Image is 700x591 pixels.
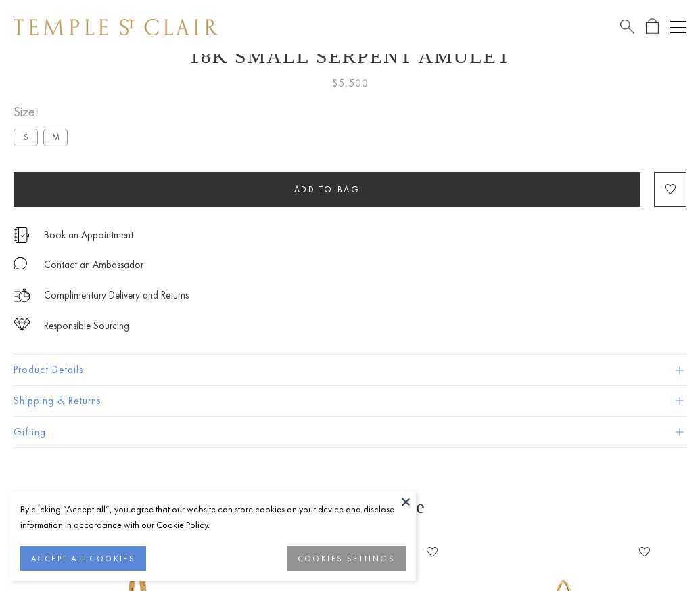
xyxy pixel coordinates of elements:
[44,287,189,304] p: Complimentary Delivery and Returns
[332,74,369,92] span: $5,500
[43,129,68,146] label: M
[14,386,686,416] button: Shipping & Returns
[294,183,360,195] span: Add to bag
[14,355,686,385] button: Product Details
[44,257,143,273] div: Contact an Ambassador
[287,546,406,571] button: COOKIES SETTINGS
[14,101,73,123] span: Size:
[14,227,30,243] img: icon_appointment.svg
[646,18,659,35] a: Open Shopping Bag
[44,318,129,334] div: Responsible Sourcing
[14,417,686,447] button: Gifting
[20,502,406,533] div: By clicking “Accept all”, you agree that our website can store cookies on your device and disclos...
[670,19,686,35] button: Open navigation
[44,227,133,242] a: Book an Appointment
[14,287,30,304] img: icon_delivery.svg
[20,546,146,571] button: ACCEPT ALL COOKIES
[14,129,38,146] label: S
[620,18,634,35] a: Search
[14,257,27,270] img: MessageIcon-01_2.svg
[14,45,686,68] h1: 18K Small Serpent Amulet
[14,318,30,331] img: icon_sourcing.svg
[14,19,218,35] img: Temple St. Clair
[14,172,640,207] button: Add to bag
